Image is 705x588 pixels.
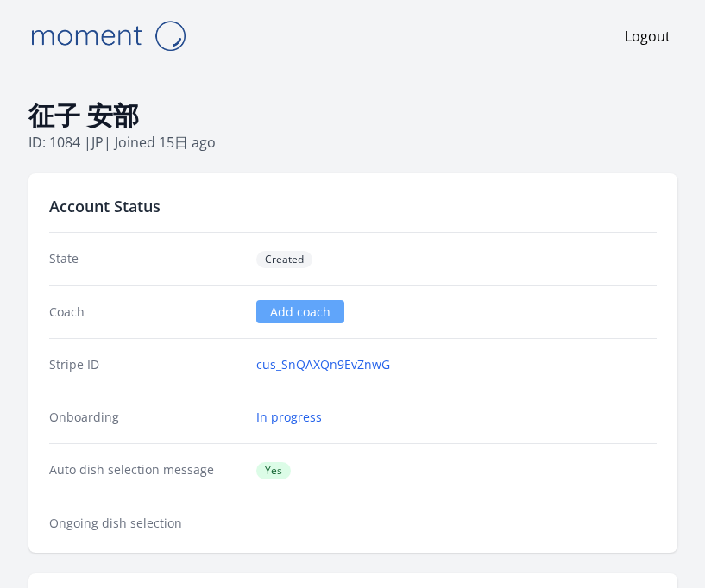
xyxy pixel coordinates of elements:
span: Yes [256,462,291,479]
a: Logout [625,26,670,47]
dt: Stripe ID [49,356,242,373]
span: jp [91,133,104,152]
dt: Coach [49,303,242,321]
dt: Onboarding [49,409,242,426]
p: ID: 1084 | | Joined 15日 ago [28,132,677,153]
dt: Auto dish selection message [49,461,242,479]
img: Moment [22,14,194,58]
a: cus_SnQAXQn9EvZnwG [256,356,390,373]
a: In progress [256,409,322,426]
dt: Ongoing dish selection [49,515,242,532]
dt: State [49,250,242,268]
h1: 征子 安部 [28,99,677,132]
span: Created [256,251,312,268]
a: Add coach [256,300,344,323]
h2: Account Status [49,194,657,218]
